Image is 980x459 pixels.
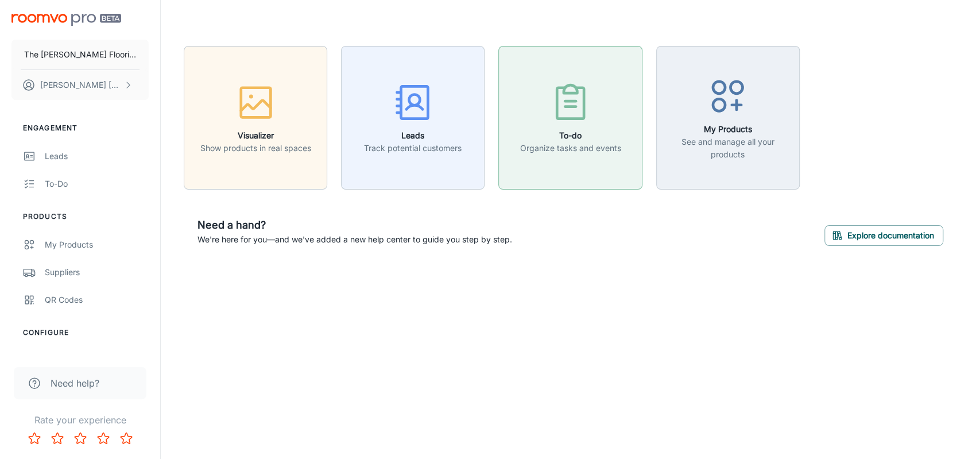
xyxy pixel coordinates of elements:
p: The [PERSON_NAME] Flooring Company [24,48,136,61]
button: VisualizerShow products in real spaces [184,46,327,190]
button: [PERSON_NAME] [PERSON_NAME] [11,70,149,100]
h6: Leads [364,129,462,142]
a: To-doOrganize tasks and events [498,111,642,122]
h6: Need a hand? [197,217,512,233]
button: Explore documentation [824,225,943,246]
p: Track potential customers [364,142,462,155]
p: See and manage all your products [664,136,792,161]
p: [PERSON_NAME] [PERSON_NAME] [40,79,121,91]
div: QR Codes [45,294,149,306]
img: Roomvo PRO Beta [11,14,121,26]
h6: Visualizer [200,129,311,142]
h6: My Products [664,123,792,136]
button: My ProductsSee and manage all your products [656,46,800,190]
h6: To-do [520,129,621,142]
a: Explore documentation [824,229,943,241]
button: LeadsTrack potential customers [341,46,485,190]
div: Leads [45,150,149,163]
a: My ProductsSee and manage all your products [656,111,800,122]
div: My Products [45,238,149,251]
p: We're here for you—and we've added a new help center to guide you step by step. [197,233,512,246]
button: The [PERSON_NAME] Flooring Company [11,40,149,70]
div: To-do [45,178,149,190]
a: LeadsTrack potential customers [341,111,485,122]
div: Suppliers [45,266,149,279]
p: Show products in real spaces [200,142,311,155]
button: To-doOrganize tasks and events [498,46,642,190]
p: Organize tasks and events [520,142,621,155]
